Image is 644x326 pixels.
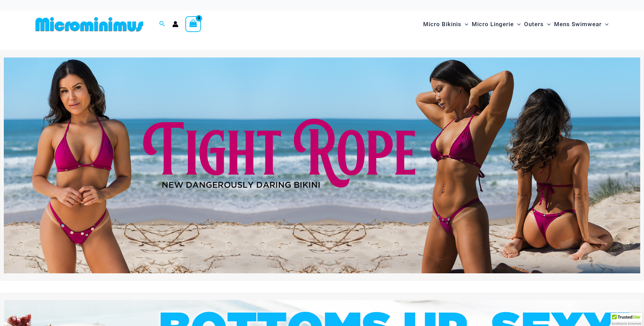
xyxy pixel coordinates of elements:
[421,14,470,35] a: Micro BikinisMenu ToggleMenu Toggle
[524,15,544,33] span: Outers
[472,15,514,33] span: Micro Lingerie
[552,14,610,35] a: Mens SwimwearMenu ToggleMenu Toggle
[461,15,468,33] span: Menu Toggle
[33,17,146,32] img: MM SHOP LOGO FLAT
[4,57,640,274] img: Tight Rope Pink Bikini
[602,15,609,33] span: Menu Toggle
[470,14,522,35] a: Micro LingerieMenu ToggleMenu Toggle
[172,21,178,27] a: Account icon link
[420,13,612,36] nav: Site Navigation
[554,15,602,33] span: Mens Swimwear
[514,15,521,33] span: Menu Toggle
[185,16,201,32] a: View Shopping Cart, empty
[423,15,461,33] span: Micro Bikinis
[522,14,552,35] a: OutersMenu ToggleMenu Toggle
[544,15,551,33] span: Menu Toggle
[611,313,642,326] div: TrustedSite Certified
[159,20,165,29] a: Search icon link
